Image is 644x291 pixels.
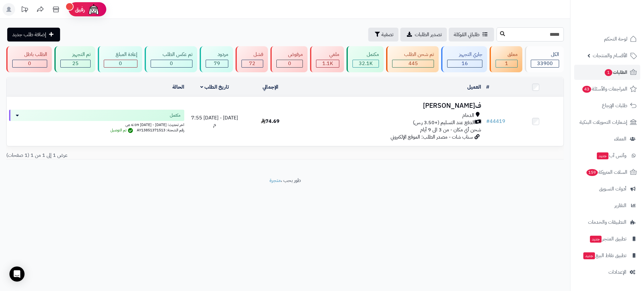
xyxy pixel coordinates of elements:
button: تصفية [368,28,398,41]
span: 0 [119,60,122,67]
div: 0 [277,60,303,67]
span: التطبيقات والخدمات [588,218,626,227]
span: 445 [408,60,418,67]
a: التقارير [574,198,640,213]
div: مرفوض [276,51,303,58]
span: 1 [605,69,612,76]
span: الدمام [462,112,474,119]
a: السلات المتروكة159 [574,165,640,180]
a: تم التجهيز 25 [53,46,97,72]
span: # [486,118,490,125]
div: عرض 1 إلى 1 من 1 (1 صفحات) [2,152,285,159]
a: وآتس آبجديد [574,148,640,163]
span: 0 [170,60,173,67]
span: الإعدادات [608,268,626,277]
a: الإجمالي [263,83,278,91]
a: مرفوض 0 [269,46,309,72]
span: أدوات التسويق [599,184,626,193]
div: اخر تحديث: [DATE] - [DATE] 6:09 ص [9,121,184,128]
span: 16 [462,60,468,67]
span: رقم الشحنة: AY13851371513 [137,127,184,133]
a: تم شحن الطلب 445 [385,46,440,72]
a: لوحة التحكم [574,31,640,47]
div: جاري التجهيز [447,51,482,58]
span: تصدير الطلبات [415,31,442,38]
a: العميل [467,83,481,91]
div: تم التجهيز [60,51,91,58]
div: مردود [206,51,228,58]
a: مردود 79 [198,46,234,72]
span: 32.1K [359,60,373,67]
a: تطبيق نقاط البيعجديد [574,248,640,263]
div: Open Intercom Messenger [9,266,25,282]
span: العملاء [614,135,626,143]
div: 72 [242,60,263,67]
span: جديد [590,236,602,243]
div: 0 [104,60,137,67]
span: 74.69 [261,118,280,125]
div: 25 [61,60,90,67]
div: 79 [206,60,228,67]
span: 0 [288,60,291,67]
a: الحالة [172,83,184,91]
a: تحديثات المنصة [17,3,32,17]
span: الدفع عند التسليم (+3.50 ر.س) [413,119,475,126]
span: 43 [582,86,591,93]
a: ملغي 1.1K [309,46,345,72]
span: تصفية [381,31,393,38]
a: متجرة [269,177,281,184]
a: المراجعات والأسئلة43 [574,81,640,96]
a: مكتمل 32.1K [345,46,385,72]
div: إعادة المبلغ [104,51,137,58]
span: وآتس آب [596,151,626,160]
a: تم عكس الطلب 0 [143,46,198,72]
span: جديد [583,252,595,259]
span: التقارير [614,201,626,210]
span: 79 [214,60,220,67]
div: تم شحن الطلب [392,51,434,58]
a: الإعدادات [574,265,640,280]
span: تم التوصيل [110,127,135,133]
a: أدوات التسويق [574,181,640,196]
span: 0 [28,60,31,67]
a: طلباتي المُوكلة [449,28,494,41]
a: التطبيقات والخدمات [574,215,640,230]
div: 32144 [353,60,379,67]
span: شحن أي مكان - من 3 الى 9 أيام [420,126,481,134]
a: إشعارات التحويلات البنكية [574,115,640,130]
span: 33900 [537,60,553,67]
span: طلباتي المُوكلة [454,31,480,38]
div: 1118 [316,60,339,67]
div: 0 [151,60,192,67]
span: سناب شات - مصدر الطلب: الموقع الإلكتروني [391,133,473,141]
span: طلبات الإرجاع [602,101,627,110]
span: 159 [586,169,598,176]
div: 0 [13,60,47,67]
div: 16 [447,60,482,67]
span: السلات المتروكة [586,168,627,177]
span: إشعارات التحويلات البنكية [580,118,627,127]
span: مكتمل [170,112,180,118]
a: إضافة طلب جديد [7,28,60,41]
a: إعادة المبلغ 0 [97,46,143,72]
div: معلق [496,51,518,58]
span: جديد [597,152,608,159]
a: تطبيق المتجرجديد [574,231,640,246]
img: ai-face.png [87,3,100,16]
a: العملاء [574,131,640,146]
span: تطبيق نقاط البيع [583,251,626,260]
div: ملغي [316,51,339,58]
span: إضافة طلب جديد [12,31,46,38]
span: 1 [505,60,508,67]
div: 1 [496,60,517,67]
span: 25 [72,60,79,67]
span: لوحة التحكم [604,35,627,43]
a: الكل33900 [524,46,565,72]
a: معلق 1 [488,46,524,72]
img: logo-2.png [601,18,638,31]
div: الطلب باطل [12,51,47,58]
span: 72 [249,60,255,67]
a: تاريخ الطلب [200,83,229,91]
a: الطلب باطل 0 [5,46,53,72]
a: الطلبات1 [574,65,640,80]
